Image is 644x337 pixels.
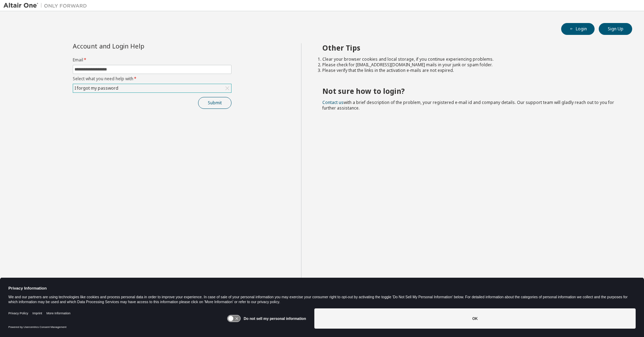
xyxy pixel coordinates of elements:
[73,76,231,82] label: Select what you need help with
[73,57,231,63] label: Email
[322,62,620,68] li: Please check for [EMAIL_ADDRESS][DOMAIN_NAME] mails in your junk or spam folder.
[73,84,119,92] div: I forgot my password
[322,57,620,62] li: Clear your browser cookies and local storage, if you continue experiencing problems.
[73,84,231,92] div: I forgot my password
[599,23,632,35] button: Sign Up
[322,99,344,105] a: Contact us
[198,97,231,109] button: Submit
[322,43,620,52] h2: Other Tips
[322,68,620,73] li: Please verify that the links in the activation e-mails are not expired.
[73,43,200,49] div: Account and Login Help
[3,2,91,9] img: Altair One
[561,23,595,35] button: Login
[322,87,620,96] h2: Not sure how to login?
[322,99,614,111] span: with a brief description of the problem, your registered e-mail id and company details. Our suppo...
